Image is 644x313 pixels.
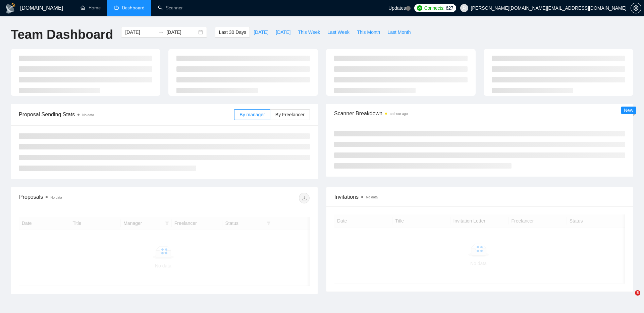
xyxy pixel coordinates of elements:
[5,3,16,14] img: logo
[334,193,625,201] span: Invitations
[122,5,145,11] span: Dashboard
[327,28,350,36] span: Last Week
[390,112,408,116] time: an hour ago
[250,27,272,38] button: [DATE]
[239,112,265,117] span: By manager
[384,27,414,38] button: Last Month
[215,27,250,38] button: Last 30 Days
[417,5,422,11] img: upwork-logo.png
[219,28,246,36] span: Last 30 Days
[624,108,633,113] span: New
[388,5,406,11] span: Updates
[387,28,411,36] span: Last Month
[298,28,320,36] span: This Week
[294,27,324,38] button: This Week
[158,5,183,11] a: searchScanner
[366,195,378,199] span: No data
[114,5,119,10] span: dashboard
[158,29,164,35] span: to
[82,113,94,117] span: No data
[357,28,380,36] span: This Month
[424,4,444,12] span: Connects:
[276,28,290,36] span: [DATE]
[254,28,268,36] span: [DATE]
[19,110,234,119] span: Proposal Sending Stats
[125,28,156,36] input: Start date
[462,6,467,10] span: user
[631,5,641,11] a: setting
[635,290,640,296] span: 5
[11,27,113,43] h1: Team Dashboard
[50,196,62,199] span: No data
[446,4,453,12] span: 627
[631,3,641,13] button: setting
[158,29,164,35] span: swap-right
[334,109,625,118] span: Scanner Breakdown
[621,290,637,306] iframe: Intercom live chat
[80,5,101,11] a: homeHome
[272,27,294,38] button: [DATE]
[166,28,197,36] input: End date
[353,27,384,38] button: This Month
[324,27,353,38] button: Last Week
[275,112,305,117] span: By Freelancer
[19,193,164,203] div: Proposals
